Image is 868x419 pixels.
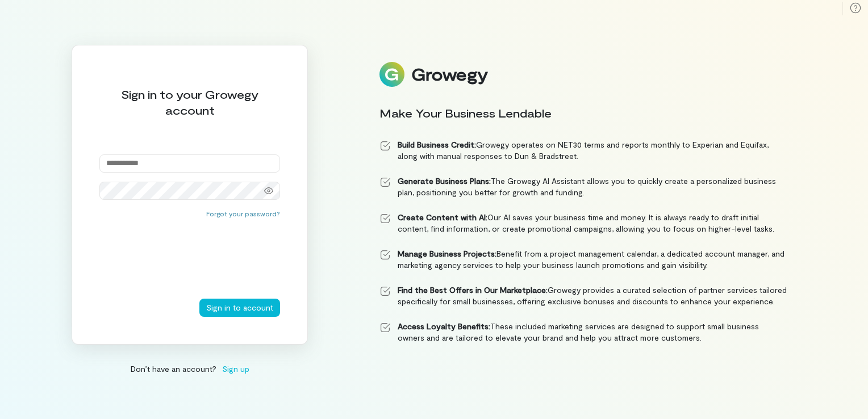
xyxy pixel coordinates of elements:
[398,140,476,149] strong: Build Business Credit:
[222,363,249,375] span: Sign up
[398,176,491,186] strong: Generate Business Plans:
[379,321,787,343] li: These included marketing services are designed to support small business owners and are tailored ...
[99,86,280,118] div: Sign in to your Growegy account
[398,285,548,295] strong: Find the Best Offers in Our Marketplace:
[411,65,487,84] div: Growegy
[379,105,787,121] div: Make Your Business Lendable
[379,175,787,198] li: The Growegy AI Assistant allows you to quickly create a personalized business plan, positioning y...
[379,248,787,271] li: Benefit from a project management calendar, a dedicated account manager, and marketing agency ser...
[398,249,496,258] strong: Manage Business Projects:
[379,284,787,307] li: Growegy provides a curated selection of partner services tailored specifically for small business...
[72,363,308,375] div: Don’t have an account?
[206,209,280,218] button: Forgot your password?
[199,299,280,317] button: Sign in to account
[379,139,787,162] li: Growegy operates on NET30 terms and reports monthly to Experian and Equifax, along with manual re...
[379,212,787,234] li: Our AI saves your business time and money. It is always ready to draft initial content, find info...
[379,62,404,87] img: Logo
[398,212,487,222] strong: Create Content with AI:
[398,321,490,331] strong: Access Loyalty Benefits:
